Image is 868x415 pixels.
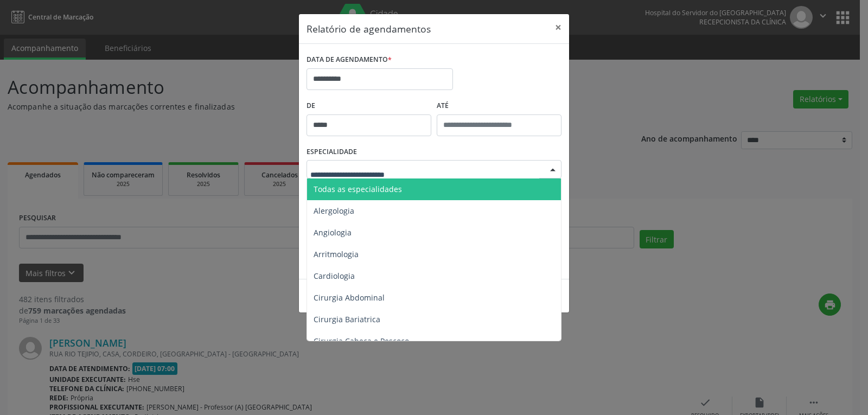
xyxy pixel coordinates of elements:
[314,184,402,194] span: Todas as especialidades
[307,98,431,114] label: De
[314,292,385,303] span: Cirurgia Abdominal
[314,249,359,259] span: Arritmologia
[314,314,380,324] span: Cirurgia Bariatrica
[314,227,352,238] span: Angiologia
[307,22,431,36] h5: Relatório de agendamentos
[314,206,354,216] span: Alergologia
[307,144,357,161] label: ESPECIALIDADE
[547,14,569,41] button: Close
[437,98,561,114] label: ATÉ
[307,52,392,68] label: DATA DE AGENDAMENTO
[314,336,409,346] span: Cirurgia Cabeça e Pescoço
[314,271,355,281] span: Cardiologia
